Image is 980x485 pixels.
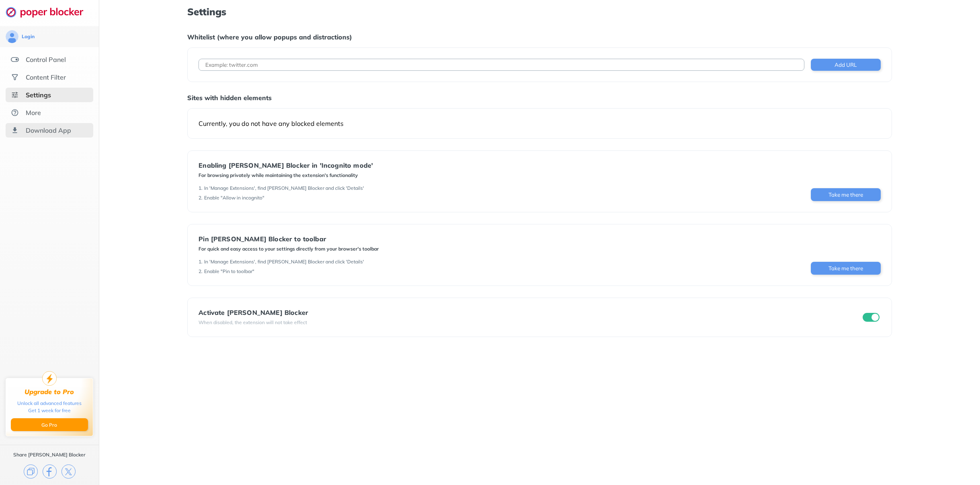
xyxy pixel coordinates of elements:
[187,6,892,17] h1: Settings
[811,188,881,201] button: Take me there
[11,73,19,81] img: social.svg
[26,126,71,134] div: Download App
[198,162,373,169] div: Enabling [PERSON_NAME] Blocker in 'Incognito mode'
[198,59,804,71] input: Example: twitter.com
[204,185,364,191] div: In 'Manage Extensions', find [PERSON_NAME] Blocker and click 'Details'
[198,319,308,326] div: When disabled, the extension will not take effect
[198,246,379,252] div: For quick and easy access to your settings directly from your browser's toolbar
[198,235,379,242] div: Pin [PERSON_NAME] Blocker to toolbar
[11,126,19,134] img: download-app.svg
[26,55,66,64] div: Control Panel
[17,400,82,407] div: Unlock all advanced features
[198,172,373,179] div: For browsing privately while maintaining the extension's functionality
[11,55,19,64] img: features.svg
[198,119,881,127] div: Currently, you do not have any blocked elements
[198,185,203,191] div: 1 .
[43,464,57,479] img: facebook.svg
[204,268,254,275] div: Enable "Pin to toolbar"
[198,259,203,265] div: 1 .
[26,109,41,117] div: More
[187,33,892,41] div: Whitelist (where you allow popups and distractions)
[204,195,264,201] div: Enable "Allow in incognito"
[811,59,881,71] button: Add URL
[198,309,308,316] div: Activate [PERSON_NAME] Blocker
[198,195,203,201] div: 2 .
[28,407,71,414] div: Get 1 week for free
[11,109,19,117] img: about.svg
[6,6,92,18] img: logo-webpage.svg
[25,388,74,396] div: Upgrade to Pro
[11,91,19,99] img: settings-selected.svg
[187,94,892,102] div: Sites with hidden elements
[811,262,881,275] button: Take me there
[13,452,86,458] div: Share [PERSON_NAME] Blocker
[6,30,18,43] img: avatar.svg
[26,73,66,81] div: Content Filter
[22,33,35,40] div: Login
[42,371,57,386] img: upgrade-to-pro.svg
[198,268,203,275] div: 2 .
[11,418,88,431] button: Go Pro
[24,464,38,479] img: copy.svg
[61,464,76,479] img: x.svg
[204,259,364,265] div: In 'Manage Extensions', find [PERSON_NAME] Blocker and click 'Details'
[26,91,51,99] div: Settings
